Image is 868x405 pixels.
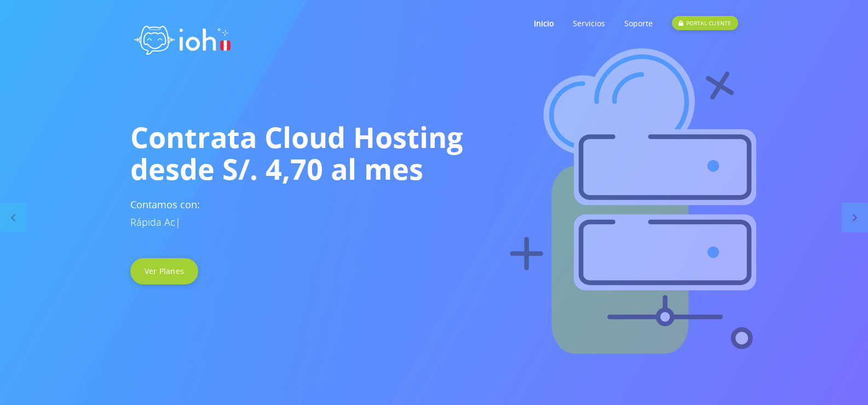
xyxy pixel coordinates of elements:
a: Servicios [573,2,605,45]
a: Inicio [534,2,554,45]
h3: Contamos con: [130,196,738,231]
div: PORTAL CLIENTE [672,16,738,30]
a: PORTAL CLIENTE [672,2,738,45]
span: Rápida Ac [130,215,175,229]
a: Soporte [624,2,653,45]
a: Ver Planes [130,258,199,284]
span: | [175,215,181,229]
img: logo ioh [130,14,234,62]
h1: Contrata Cloud Hosting desde S/. 4,70 al mes [130,121,738,185]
